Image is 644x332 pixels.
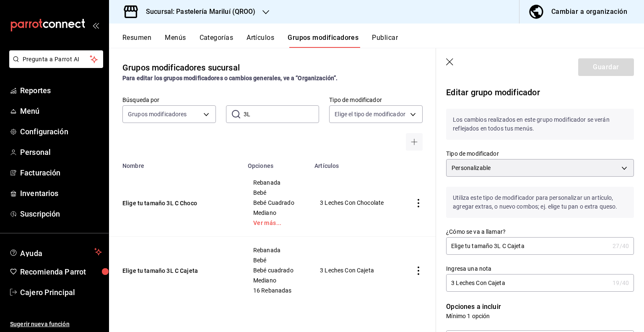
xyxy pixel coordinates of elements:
[253,257,299,263] span: Bebé
[446,274,609,291] input: Nota de uso interno, no visible para el cliente
[288,34,358,48] button: Grupos modificadores
[414,199,423,207] button: actions
[253,220,299,226] a: Ver más...
[446,229,634,235] label: ¿Cómo se va a llamar?
[122,61,240,74] div: Grupos modificadores sucursal
[446,86,634,99] p: Editar grupo modificador
[253,247,299,253] span: Rebanada
[20,126,102,137] span: Configuración
[253,267,299,273] span: Bebé cuadrado
[20,208,102,220] span: Suscripción
[329,97,423,103] label: Tipo de modificador
[6,61,103,70] a: Pregunta a Parrot AI
[122,75,338,81] strong: Para editar los grupos modificadores o cambios generales, ve a “Organización”.
[253,288,299,293] span: 16 Rebanadas
[372,34,398,48] button: Publicar
[139,7,256,17] h3: Sucursal: Pastelería Mariluí (QROO)
[446,109,634,140] p: Los cambios realizados en este grupo modificador se verán reflejados en todos tus menús.
[92,22,99,29] button: open_drawer_menu
[109,157,436,304] table: simple table
[309,157,401,169] th: Artículos
[452,164,491,172] span: Personalizable
[446,302,634,312] p: Opciones a incluir
[122,199,223,207] button: Elige tu tamaño 3L C Choco
[9,50,103,68] button: Pregunta a Parrot AI
[551,6,627,18] div: Cambiar a organización
[128,110,187,118] span: Grupos modificadores
[20,105,102,117] span: Menú
[253,200,299,206] span: Bebé Cuadrado
[253,180,299,186] span: Rebanada
[122,34,644,48] div: navigation tabs
[244,106,319,123] input: Buscar
[414,267,423,275] button: actions
[122,34,151,48] button: Resumen
[253,277,299,283] span: Mediano
[243,157,309,169] th: Opciones
[20,247,91,257] span: Ayuda
[253,210,299,216] span: Mediano
[20,266,102,277] span: Recomienda Parrot
[122,97,216,103] label: Búsqueda por
[165,34,186,48] button: Menús
[10,320,102,329] span: Sugerir nueva función
[109,157,243,169] th: Nombre
[613,242,629,250] div: 27 /40
[20,188,102,199] span: Inventarios
[20,85,102,96] span: Reportes
[446,151,634,157] label: Tipo de modificador
[613,279,629,287] div: 19 /40
[320,267,390,273] span: 3 Leches Con Cajeta
[20,287,102,298] span: Cajero Principal
[320,200,390,206] span: 3 Leches Con Chocolate
[200,34,234,48] button: Categorías
[247,34,274,48] button: Artículos
[20,146,102,158] span: Personal
[253,190,299,196] span: Bebé
[20,167,102,178] span: Facturación
[23,55,90,64] span: Pregunta a Parrot AI
[446,312,634,320] p: Mínimo 1 opción
[122,267,223,275] button: Elige tu tamaño 3L C Cajeta
[446,266,634,272] label: Ingresa una nota
[446,187,634,218] p: Utiliza este tipo de modificador para personalizar un artículo, agregar extras, o nuevo combos; e...
[335,110,405,118] span: Elige el tipo de modificador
